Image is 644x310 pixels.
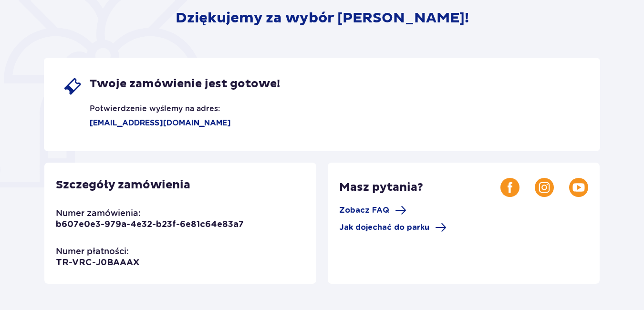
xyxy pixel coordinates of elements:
p: Numer płatności: [56,246,129,257]
p: Szczegóły zamówienia [56,178,190,192]
p: Dziękujemy za wybór [PERSON_NAME]! [176,9,469,27]
p: Numer zamówienia: [56,207,141,219]
span: Zobacz FAQ [339,205,389,216]
span: Jak dojechać do parku [339,222,429,233]
p: TR-VRC-J0BAAAX [56,257,139,269]
img: Facebook [500,178,519,197]
img: Instagram [535,178,554,197]
img: single ticket icon [63,77,82,96]
p: Masz pytania? [339,180,500,195]
a: Jak dojechać do parku [339,222,447,233]
span: Twoje zamówienie jest gotowe! [90,77,280,91]
img: Youtube [569,178,588,197]
p: b607e0e3-979a-4e32-b23f-6e81c64e83a7 [56,219,244,230]
p: [EMAIL_ADDRESS][DOMAIN_NAME] [63,118,231,128]
p: Potwierdzenie wyślemy na adres: [63,96,220,114]
a: Zobacz FAQ [339,205,406,216]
